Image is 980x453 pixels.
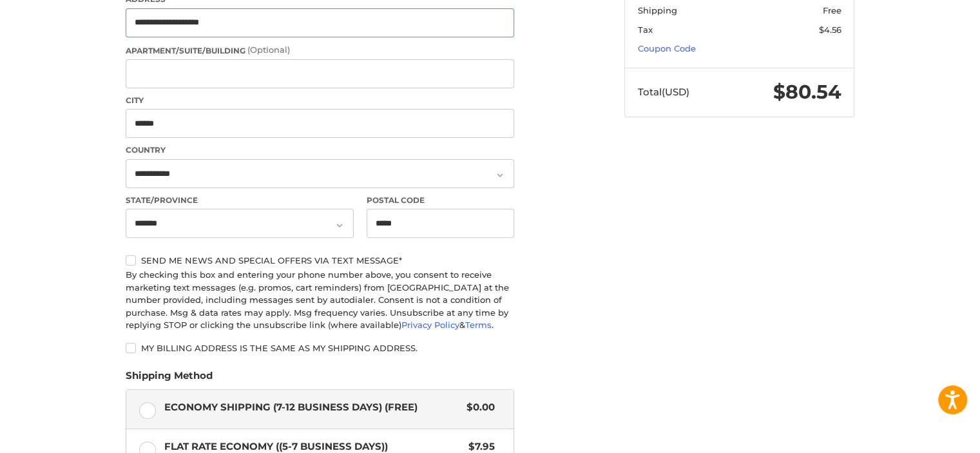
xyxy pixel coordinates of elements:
span: Economy Shipping (7-12 Business Days) (Free) [164,400,461,415]
div: By checking this box and entering your phone number above, you consent to receive marketing text ... [126,269,514,332]
span: $80.54 [773,80,841,104]
label: Country [126,144,514,156]
label: Postal Code [367,195,515,206]
span: Tax [638,24,653,35]
a: Coupon Code [638,43,696,53]
label: Apartment/Suite/Building [126,44,514,57]
a: Terms [465,320,492,330]
iframe: Google Customer Reviews [874,418,980,453]
a: Privacy Policy [401,320,459,330]
legend: Shipping Method [126,369,213,389]
span: $0.00 [460,400,495,415]
small: (Optional) [247,44,290,55]
label: My billing address is the same as my shipping address. [126,343,514,353]
label: Send me news and special offers via text message* [126,255,514,265]
label: State/Province [126,195,354,206]
span: $4.56 [819,24,841,35]
label: City [126,95,514,106]
span: Total (USD) [638,86,689,98]
span: Free [823,5,841,15]
span: Shipping [638,5,677,15]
